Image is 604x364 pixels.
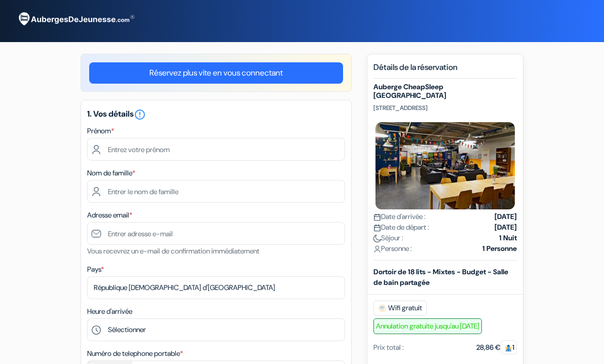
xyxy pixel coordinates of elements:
[87,306,132,317] label: Heure d'arrivée
[373,318,482,334] span: Annulation gratuite jusqu'au [DATE]
[373,342,404,353] div: Prix total :
[87,210,132,221] label: Adresse email
[373,301,427,316] span: Wifi gratuit
[87,126,114,136] label: Prénom
[373,222,429,233] span: Date de départ :
[476,342,517,353] div: 28,86 €
[134,108,146,119] a: error_outline
[373,235,381,242] img: moon.svg
[373,211,426,222] span: Date d'arrivée :
[482,243,517,254] strong: 1 Personne
[87,222,345,245] input: Entrer adresse e-mail
[373,245,381,253] img: user_icon.svg
[89,62,343,84] a: Réservez plus vite en vous connectant
[87,348,183,359] label: Numéro de telephone portable
[501,340,517,354] span: 1
[373,83,517,100] h5: Auberge CheapSleep [GEOGRAPHIC_DATA]
[87,168,135,178] label: Nom de famille
[505,344,512,352] img: guest.svg
[87,180,345,203] input: Entrer le nom de famille
[495,222,517,233] strong: [DATE]
[495,211,517,222] strong: [DATE]
[499,233,517,243] strong: 1 Nuit
[87,108,345,121] h5: 1. Vos détails
[373,267,508,287] b: Dortoir de 18 lits - Mixtes - Budget - Salle de bain partagée
[87,138,345,161] input: Entrez votre prénom
[373,243,412,254] span: Personne :
[373,233,403,243] span: Séjour :
[87,246,259,256] small: Vous recevrez un e-mail de confirmation immédiatement
[134,108,146,121] i: error_outline
[373,104,517,112] p: [STREET_ADDRESS]
[373,213,381,221] img: calendar.svg
[373,224,381,232] img: calendar.svg
[373,62,517,79] h5: Détails de la réservation
[87,264,104,275] label: Pays
[378,304,386,312] img: free_wifi.svg
[12,6,139,33] img: AubergesDeJeunesse.com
